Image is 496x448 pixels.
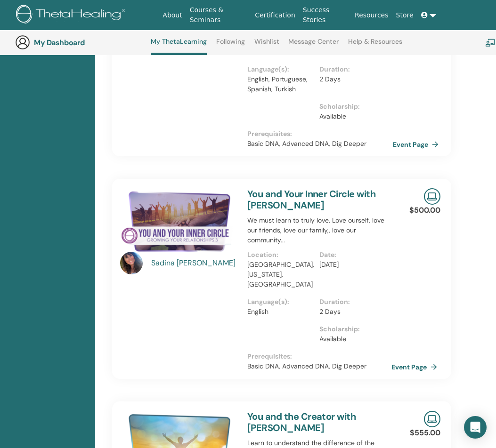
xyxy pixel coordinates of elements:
[120,188,236,255] img: You and Your Inner Circle
[247,64,314,74] p: Language(s) :
[410,427,440,439] p: $555.00
[247,250,314,260] p: Location :
[94,55,101,62] img: tab_keywords_by_traffic_grey.svg
[25,55,33,62] img: tab_domain_overview_orange.svg
[391,360,441,374] a: Event Page
[424,411,440,427] img: Live Online Seminar
[299,1,351,29] a: Success Stories
[485,39,496,46] img: chalkboard-teacher.svg
[15,15,23,23] img: logo_orange.svg
[319,260,386,270] p: [DATE]
[319,64,386,74] p: Duration :
[36,56,84,62] div: Domain Overview
[247,129,391,139] p: Prerequisites :
[247,260,314,289] p: [GEOGRAPHIC_DATA], [US_STATE], [GEOGRAPHIC_DATA]
[247,188,375,211] a: You and Your Inner Circle with [PERSON_NAME]
[104,56,159,62] div: Keywords by Traffic
[424,188,440,205] img: Live Online Seminar
[319,74,386,84] p: 2 Days
[319,112,386,121] p: Available
[159,7,186,24] a: About
[216,38,245,53] a: Following
[254,38,279,53] a: Wishlist
[247,297,314,307] p: Language(s) :
[288,38,339,53] a: Message Center
[186,1,252,29] a: Courses & Seminars
[351,7,392,24] a: Resources
[247,352,391,361] p: Prerequisites :
[15,35,30,50] img: generic-user-icon.jpg
[151,257,238,269] a: Sadina [PERSON_NAME]
[319,102,386,112] p: Scholarship :
[392,7,417,24] a: Store
[319,250,386,260] p: Date :
[120,252,143,274] img: default.jpg
[319,307,386,317] p: 2 Days
[15,24,23,32] img: website_grey.svg
[247,410,356,434] a: You and the Creator with [PERSON_NAME]
[247,307,314,317] p: English
[24,24,104,32] div: Domain: [DOMAIN_NAME]
[319,297,386,307] p: Duration :
[26,15,46,23] div: v 4.0.25
[348,38,402,53] a: Help & Resources
[464,416,487,439] div: Open Intercom Messenger
[16,5,129,26] img: logo.png
[319,334,386,344] p: Available
[151,38,207,55] a: My ThetaLearning
[393,137,442,152] a: Event Page
[251,7,299,24] a: Certification
[247,139,391,149] p: Basic DNA, Advanced DNA, Dig Deeper
[34,38,128,47] h3: My Dashboard
[409,205,440,216] p: $500.00
[247,361,391,371] p: Basic DNA, Advanced DNA, Dig Deeper
[247,74,314,94] p: English, Portuguese, Spanish, Turkish
[319,324,386,334] p: Scholarship :
[247,216,391,245] p: We must learn to truly love. Love ourself, love our friends, love our family,, love our community...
